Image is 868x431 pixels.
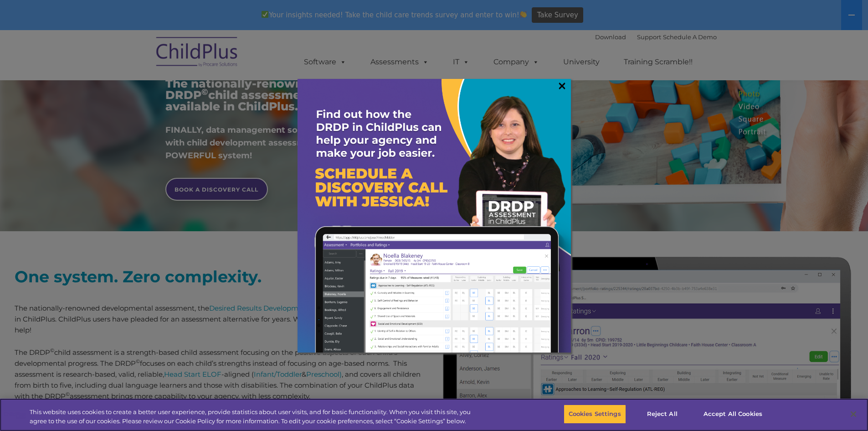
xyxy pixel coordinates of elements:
button: Cookies Settings [564,405,626,424]
button: Reject All [634,405,691,424]
div: This website uses cookies to create a better user experience, provide statistics about user visit... [30,408,478,426]
a: × [557,81,567,90]
button: Accept All Cookies [699,405,767,424]
button: Close [843,404,863,424]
